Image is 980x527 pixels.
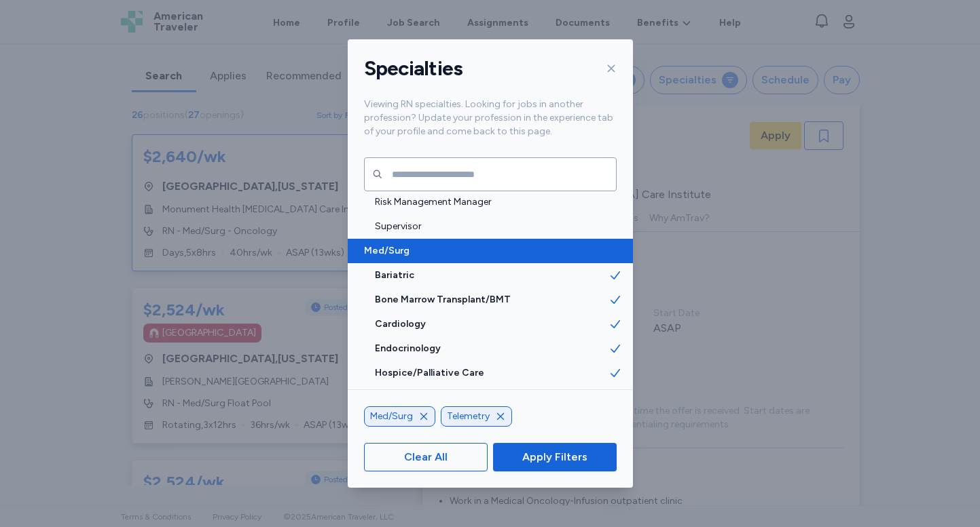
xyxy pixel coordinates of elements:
h1: Specialties [364,56,463,81]
span: Supervisor [375,220,609,233]
button: Clear All [364,443,488,471]
span: Med/Surg [370,410,413,423]
span: Bone Marrow Transplant/BMT [375,293,609,307]
span: Med/Surg [364,244,609,258]
span: Hospice/Palliative Care [375,366,609,380]
div: Viewing RN specialties. Looking for jobs in another profession? Update your profession in the exp... [348,98,633,155]
span: Apply Filters [522,449,587,465]
span: Risk Management Manager [375,195,609,209]
span: Telemetry [447,410,490,423]
span: Bariatric [375,269,609,282]
span: Endocrinology [375,342,609,355]
button: Apply Filters [493,443,616,471]
span: Clear All [404,449,448,465]
span: Cardiology [375,317,609,331]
